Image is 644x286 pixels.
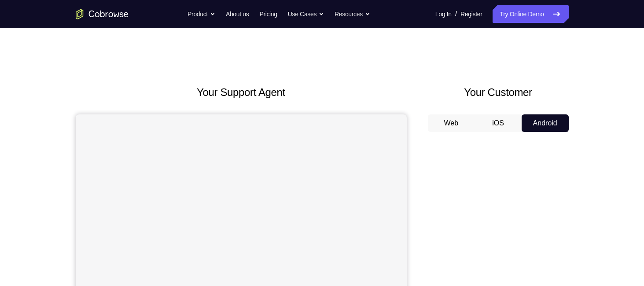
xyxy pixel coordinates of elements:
[428,84,569,100] h2: Your Customer
[288,5,324,23] button: Use Cases
[460,5,482,23] a: Register
[259,5,277,23] a: Pricing
[335,5,370,23] button: Resources
[475,114,522,132] button: iOS
[493,5,568,23] a: Try Online Demo
[226,5,249,23] a: About us
[522,114,569,132] button: Android
[76,84,407,100] h2: Your Support Agent
[188,5,215,23] button: Product
[455,9,457,19] span: /
[76,9,129,19] a: Go to the home page
[428,114,475,132] button: Web
[435,5,452,23] a: Log In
